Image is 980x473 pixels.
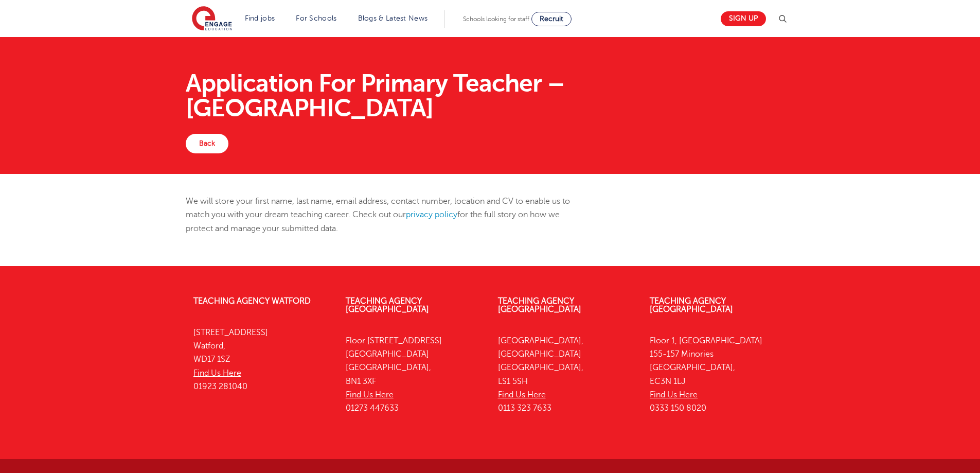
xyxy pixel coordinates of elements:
[498,296,581,314] a: Teaching Agency [GEOGRAPHIC_DATA]
[650,334,787,415] p: Floor 1, [GEOGRAPHIC_DATA] 155-157 Minories [GEOGRAPHIC_DATA], EC3N 1LJ 0333 150 8020
[192,6,232,32] img: Engage Education
[193,326,330,393] p: [STREET_ADDRESS] Watford, WD17 1SZ 01923 281040
[650,296,733,314] a: Teaching Agency [GEOGRAPHIC_DATA]
[498,334,635,415] p: [GEOGRAPHIC_DATA], [GEOGRAPHIC_DATA] [GEOGRAPHIC_DATA], LS1 5SH 0113 323 7633
[346,296,429,314] a: Teaching Agency [GEOGRAPHIC_DATA]
[358,14,428,22] a: Blogs & Latest News
[245,14,275,22] a: Find jobs
[186,71,794,120] h1: Application For Primary Teacher – [GEOGRAPHIC_DATA]
[463,15,529,23] span: Schools looking for staff
[193,369,241,378] a: Find Us Here
[531,12,572,26] a: Recruit
[650,390,698,399] a: Find Us Here
[296,14,336,22] a: For Schools
[186,195,586,235] p: We will store your first name, last name, email address, contact number, location and CV to enabl...
[346,334,483,415] p: Floor [STREET_ADDRESS] [GEOGRAPHIC_DATA] [GEOGRAPHIC_DATA], BN1 3XF 01273 447633
[193,296,311,306] a: Teaching Agency Watford
[346,390,394,399] a: Find Us Here
[406,210,457,219] a: privacy policy
[721,11,766,26] a: Sign up
[498,390,546,399] a: Find Us Here
[186,134,228,153] a: Back
[540,15,563,23] span: Recruit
